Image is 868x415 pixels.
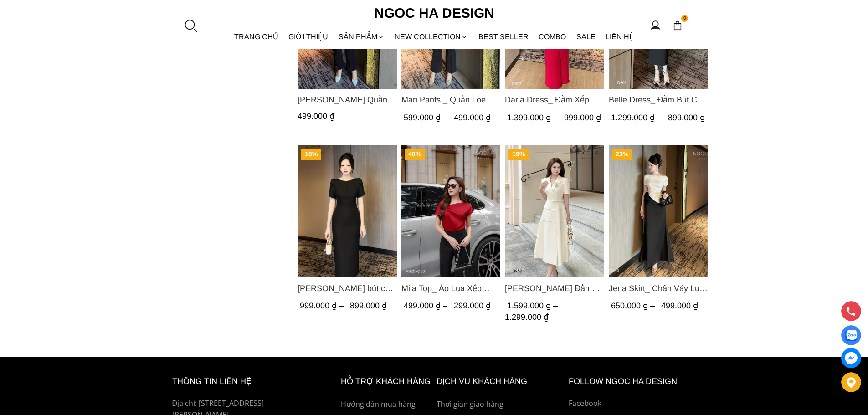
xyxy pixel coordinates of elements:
a: Facebook [569,398,696,410]
a: Link to Belle Dress_ Đầm Bút Chì Đen Phối Choàng Vai May Ly Màu Trắng Kèm Hoa D961 [608,93,708,106]
img: img-CART-ICON-ksit0nf1 [673,20,683,31]
span: 499.000 ₫ [298,112,334,121]
span: [PERSON_NAME] Quần Cạp Cao Xẻ Gấu 2 Màu Đen, Cam - Q054 [298,93,397,106]
span: 899.000 ₫ [350,301,387,310]
a: Link to Doris Pants_ Quần Cạp Cao Xẻ Gấu 2 Màu Đen, Cam - Q054 [298,93,397,106]
span: 499.000 ₫ [403,301,449,310]
a: Thời gian giao hàng [437,399,564,410]
span: 499.000 ₫ [453,113,490,122]
span: Mari Pants _ Quần Loe Gân Nổi 2 Màu Đen, Trắng - Q015 [401,93,500,106]
img: Jena Skirt_ Chân Váy Lụa Đính Hoa Dáng Dài Màu Đen CV110 [608,145,708,277]
a: Link to Alice Dress_Đầm bút chì ,tay nụ hồng ,bồng đầu tay màu đen D727 [298,282,397,295]
a: Product image - Louisa Dress_ Đầm Cổ Vest Cài Hoa Tùng May Gân Nổi Kèm Đai Màu Bee D952 [505,145,604,277]
div: SẢN PHẨM [334,25,390,49]
span: 499.000 ₫ [661,301,698,310]
span: 299.000 ₫ [453,301,490,310]
span: 1.299.000 ₫ [505,313,549,322]
span: Mila Top_ Áo Lụa Xếp Lệch Vai Màu Đỏ A925 [401,282,500,295]
a: Link to Mila Top_ Áo Lụa Xếp Lệch Vai Màu Đỏ A925 [401,282,500,295]
a: TRANG CHỦ [229,25,284,49]
a: LIÊN HỆ [601,25,639,49]
a: Link to Mari Pants _ Quần Loe Gân Nổi 2 Màu Đen, Trắng - Q015 [401,93,500,106]
span: [PERSON_NAME] Đầm Cổ Vest Cài Hoa Tùng May Gân Nổi Kèm Đai Màu Bee D952 [505,282,604,295]
span: 1.599.000 ₫ [507,301,560,310]
a: NEW COLLECTION [390,25,473,49]
h6: Follow ngoc ha Design [569,375,696,388]
a: Ngoc Ha Design [366,2,503,24]
span: 599.000 ₫ [403,113,449,122]
a: Product image - Alice Dress_Đầm bút chì ,tay nụ hồng ,bồng đầu tay màu đen D727 [298,145,397,277]
span: Jena Skirt_ Chân Váy Lụa Đính Hoa Dáng Dài Màu Đen CV110 [608,282,708,295]
span: 1.399.000 ₫ [507,113,560,122]
img: Alice Dress_Đầm bút chì ,tay nụ hồng ,bồng đầu tay màu đen D727 [298,145,397,277]
span: 899.000 ₫ [668,113,704,122]
img: Display image [845,330,857,341]
span: [PERSON_NAME] bút chì ,tay nụ hồng ,bồng đầu tay màu đen D727 [298,282,397,295]
img: Mila Top_ Áo Lụa Xếp Lệch Vai Màu Đỏ A925 [401,145,500,277]
span: Daria Dress_ Đầm Xếp Tùng Hông Gắn Tag Cài [PERSON_NAME] Màu Đỏ Cao Cấp D957 [505,93,604,106]
a: Product image - Mila Top_ Áo Lụa Xếp Lệch Vai Màu Đỏ A925 [401,145,500,277]
a: GIỚI THIỆU [283,25,334,49]
a: Link to Louisa Dress_ Đầm Cổ Vest Cài Hoa Tùng May Gân Nổi Kèm Đai Màu Bee D952 [505,282,604,295]
a: Link to Jena Skirt_ Chân Váy Lụa Đính Hoa Dáng Dài Màu Đen CV110 [608,282,708,295]
h6: hỗ trợ khách hàng [341,375,432,388]
a: Product image - Jena Skirt_ Chân Váy Lụa Đính Hoa Dáng Dài Màu Đen CV110 [608,145,708,277]
a: Combo [534,25,571,49]
span: 999.000 ₫ [300,301,346,310]
span: 999.000 ₫ [564,113,601,122]
a: Display image [841,325,861,345]
h6: thông tin liên hệ [172,375,320,388]
span: 650.000 ₫ [611,301,657,310]
a: messenger [841,348,861,368]
a: Hướng dẫn mua hàng [341,399,432,410]
a: Link to Daria Dress_ Đầm Xếp Tùng Hông Gắn Tag Cài Kim Loại Màu Đỏ Cao Cấp D957 [505,93,604,106]
span: 1.299.000 ₫ [611,113,663,122]
img: Louisa Dress_ Đầm Cổ Vest Cài Hoa Tùng May Gân Nổi Kèm Đai Màu Bee D952 [505,145,604,277]
h6: Dịch vụ khách hàng [437,375,564,388]
a: BEST SELLER [473,25,534,49]
a: SALE [571,25,601,49]
span: Belle Dress_ Đầm Bút Chì Đen Phối Choàng Vai May Ly Màu Trắng Kèm Hoa D961 [608,93,708,106]
span: 0 [681,15,688,22]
